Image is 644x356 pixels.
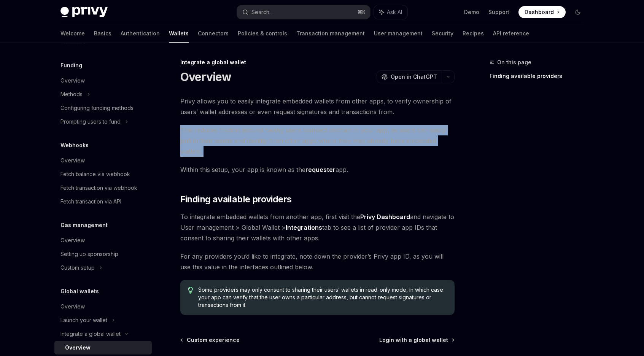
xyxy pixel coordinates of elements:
[54,300,152,313] a: Overview
[54,101,152,115] a: Configuring funding methods
[497,58,531,67] span: On this page
[94,24,111,43] a: Basics
[238,24,287,43] a: Policies & controls
[60,103,134,113] div: Configuring funding methods
[464,8,479,16] a: Demo
[286,224,322,232] a: Integrations
[187,336,240,344] span: Custom experience
[60,197,121,206] div: Fetch transaction via API
[493,24,529,43] a: API reference
[60,329,121,339] div: Integrate a global wallet
[391,73,437,81] span: Open in ChatGPT
[463,24,484,43] a: Recipes
[60,156,85,165] div: Overview
[60,236,85,245] div: Overview
[198,286,447,309] span: Some providers may only consent to sharing their users’ wallets in read-only mode, in which case ...
[169,24,189,43] a: Wallets
[490,70,590,82] a: Finding available providers
[60,170,130,179] div: Fetch balance via webhook
[60,7,108,17] img: dark logo
[60,316,107,325] div: Launch your wallet
[305,166,336,173] strong: requester
[377,70,442,83] button: Open in ChatGPT
[180,70,232,84] h1: Overview
[60,117,121,126] div: Prompting users to fund
[180,96,455,117] span: Privy allows you to easily integrate embedded wallets from other apps, to verify ownership of use...
[237,5,370,19] button: Search...⌘K
[374,5,407,19] button: Ask AI
[251,8,273,17] div: Search...
[54,234,152,247] a: Overview
[54,167,152,181] a: Fetch balance via webhook
[60,221,108,230] h5: Gas management
[180,251,455,272] span: For any providers you’d like to integrate, note down the provider’s Privy app ID, as you will use...
[188,287,193,294] svg: Tip
[60,61,82,70] h5: Funding
[181,336,240,344] a: Custom experience
[54,247,152,261] a: Setting up sponsorship
[60,183,137,192] div: Fetch transaction via webhook
[572,6,584,18] button: Toggle dark mode
[60,287,99,296] h5: Global wallets
[121,24,160,43] a: Authentication
[180,59,455,66] div: Integrate a global wallet
[54,195,152,208] a: Fetch transaction via API
[180,164,455,175] span: Within this setup, your app is known as the app.
[488,8,509,16] a: Support
[387,8,402,16] span: Ask AI
[180,193,292,205] span: Finding available providers
[180,211,455,243] span: To integrate embedded wallets from another app, first visit the and navigate to User management >...
[379,336,454,344] a: Login with a global wallet
[54,341,152,354] a: Overview
[198,24,229,43] a: Connectors
[525,8,554,16] span: Dashboard
[60,90,83,99] div: Methods
[432,24,453,43] a: Security
[518,6,566,18] a: Dashboard
[60,263,95,272] div: Custom setup
[54,154,152,167] a: Overview
[60,250,118,259] div: Setting up sponsorship
[379,336,448,344] span: Login with a global wallet
[374,24,423,43] a: User management
[60,302,85,311] div: Overview
[60,141,89,150] h5: Webhooks
[54,74,152,87] a: Overview
[60,76,85,85] div: Overview
[180,125,455,157] span: This reduces friction around having users transact onchain in your app, as users can easily pull ...
[360,213,410,221] a: Privy Dashboard
[358,9,366,15] span: ⌘ K
[60,24,85,43] a: Welcome
[65,343,91,352] div: Overview
[54,181,152,195] a: Fetch transaction via webhook
[296,24,365,43] a: Transaction management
